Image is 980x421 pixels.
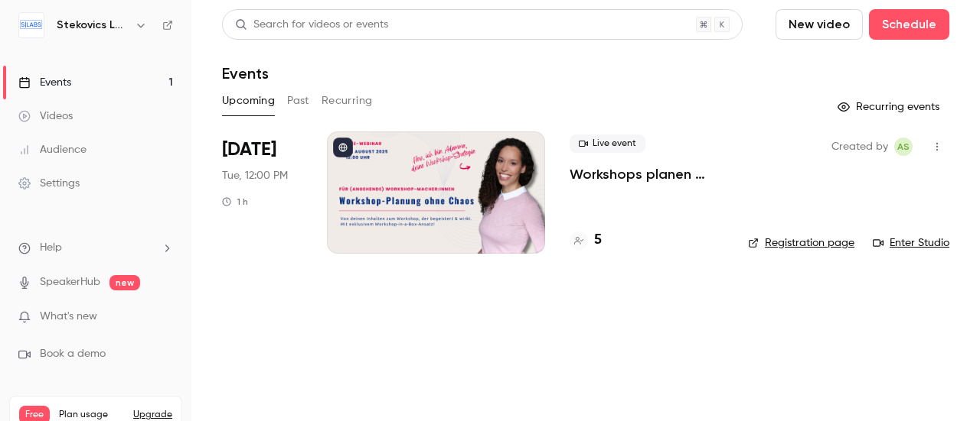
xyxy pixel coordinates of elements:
a: Registration page [748,235,854,251]
span: Created by [831,138,888,156]
span: Book a demo [40,346,106,362]
h1: Events [222,64,269,83]
a: Enter Studio [873,235,949,251]
span: AS [897,138,910,156]
a: Workshops planen ohne Chaos [570,165,724,183]
button: Recurring events [831,95,949,119]
span: Plan usage [59,409,124,421]
span: What's new [40,309,97,325]
h4: 5 [594,230,602,251]
h6: Stekovics LABS [57,18,129,33]
div: Events [18,75,71,90]
div: Settings [18,176,80,191]
img: Stekovics LABS [19,13,44,37]
div: 1 h [222,196,248,208]
button: Schedule [869,9,949,40]
div: Audience [18,142,87,157]
span: new [109,275,140,290]
button: New video [776,9,863,40]
li: help-dropdown-opener [18,240,173,256]
div: Search for videos or events [235,17,388,33]
button: Recurring [322,89,373,113]
span: Adamma Stekovics [894,138,913,156]
button: Upcoming [222,89,275,113]
span: Tue, 12:00 PM [222,168,288,183]
span: [DATE] [222,138,276,162]
div: Aug 26 Tue, 12:00 PM (Europe/Berlin) [222,131,302,254]
a: 5 [570,230,602,251]
span: Live event [570,134,645,153]
a: SpeakerHub [40,274,100,290]
span: Help [40,240,62,256]
button: Past [287,89,309,113]
button: Upgrade [133,409,172,421]
div: Videos [18,108,73,124]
